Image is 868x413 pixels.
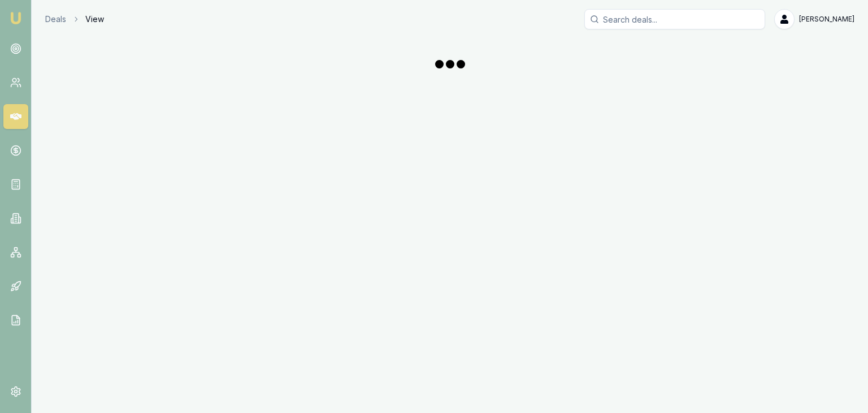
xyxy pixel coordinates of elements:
[799,15,854,24] span: [PERSON_NAME]
[9,11,23,25] img: emu-icon-u.png
[85,14,104,25] span: View
[45,14,66,25] a: Deals
[45,14,104,25] nav: breadcrumb
[584,9,765,29] input: Search deals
